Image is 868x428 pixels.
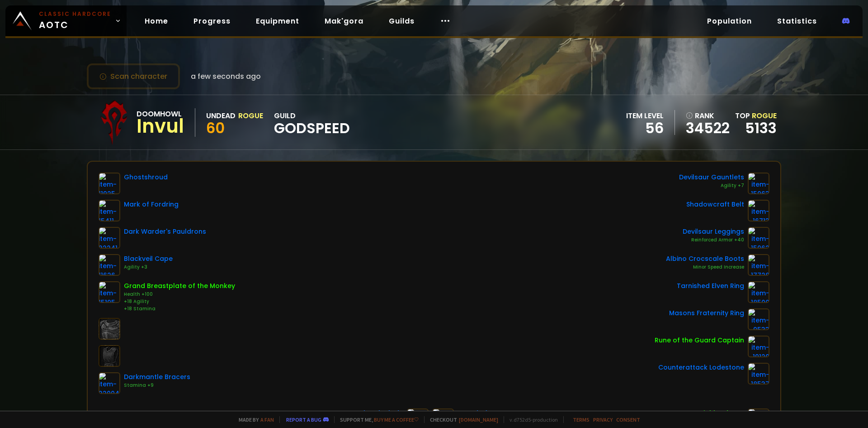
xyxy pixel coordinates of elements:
small: Classic Hardcore [39,10,111,18]
span: Checkout [424,416,498,423]
div: item level [626,110,664,121]
img: item-18500 [748,281,769,303]
a: Population [700,12,759,30]
div: Agility +7 [679,182,744,189]
div: Undead [206,110,236,121]
div: Blackveil Cape [124,254,173,264]
img: item-16713 [748,200,769,221]
span: Support me, [334,416,419,423]
div: Invul [137,120,184,133]
span: Made by [233,416,274,423]
img: item-15195 [99,281,120,303]
img: item-15411 [99,200,120,221]
div: Health +100 [124,291,235,298]
span: AOTC [39,10,111,32]
img: item-22241 [99,227,120,249]
div: Rune of the Guard Captain [655,336,744,345]
img: item-19120 [748,336,769,357]
div: Rogue [238,110,263,121]
div: Masons Fraternity Ring [669,308,744,318]
img: item-15063 [748,173,769,194]
div: Counterattack Lodestone [658,363,744,372]
div: Mark of Fordring [124,200,179,209]
a: Buy me a coffee [374,416,419,423]
div: Grand Breastplate of the Monkey [124,281,235,291]
a: Report a bug [286,416,321,423]
div: Minor Speed Increase [666,264,744,271]
a: Progress [186,12,238,30]
div: Ghostshroud [124,173,168,182]
div: Albino Crocscale Boots [666,254,744,264]
div: Stamina +9 [124,382,190,389]
a: Home [137,12,175,30]
a: Mak'gora [317,12,371,30]
a: Classic HardcoreAOTC [5,5,127,36]
img: item-11925 [99,173,120,194]
div: Tarnished Elven Ring [677,281,744,291]
div: Thrash Blade [359,409,403,418]
div: Doomhowl [137,108,184,120]
img: item-9533 [748,308,769,330]
a: Terms [573,416,590,423]
a: Privacy [593,416,613,423]
img: item-22004 [99,372,120,394]
div: 56 [626,121,664,135]
a: Consent [616,416,640,423]
div: +18 Agility [124,298,235,305]
div: rank [686,110,730,121]
img: item-17728 [748,254,769,276]
a: [DOMAIN_NAME] [459,416,498,423]
div: Reinforced Armor +40 [683,236,744,244]
button: Scan character [87,63,180,89]
div: Devilsaur Leggings [683,227,744,236]
span: v. d752d5 - production [504,416,558,423]
a: Equipment [249,12,307,30]
a: 5133 [745,118,777,138]
div: +18 Stamina [124,305,235,313]
div: Top [735,110,777,121]
img: item-15062 [748,227,769,249]
div: guild [274,110,350,135]
div: Dark Warder's Pauldrons [124,227,206,236]
a: a fan [260,416,274,423]
span: 60 [206,118,225,138]
a: Guilds [382,12,422,30]
div: Devilsaur Gauntlets [679,173,744,182]
div: Shadowcraft Belt [686,200,744,209]
a: Statistics [770,12,824,30]
img: item-18537 [748,363,769,385]
span: godspeed [274,121,350,135]
div: Darkmantle Bracers [124,372,190,382]
span: Rogue [752,111,777,121]
img: item-11626 [99,254,120,276]
span: a few seconds ago [191,71,261,82]
div: Highland Bow [699,409,744,418]
div: Sword of Omen [458,409,509,418]
div: Agility +3 [124,264,173,271]
a: 34522 [686,121,730,135]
